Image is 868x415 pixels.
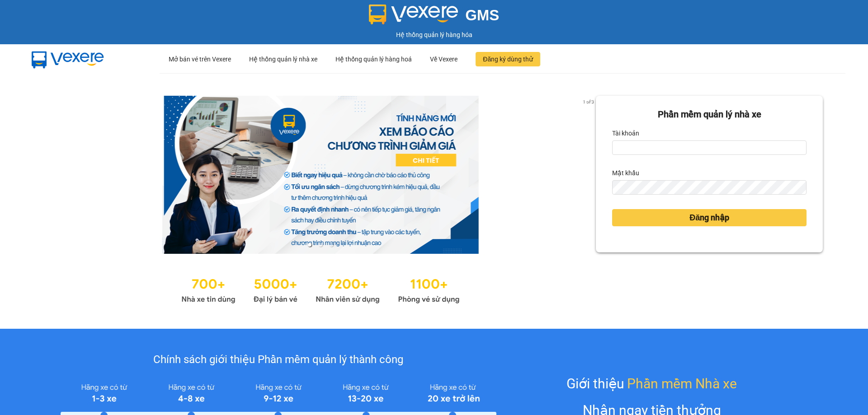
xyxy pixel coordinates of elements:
[476,52,540,66] button: Đăng ký dùng thử
[612,209,807,226] button: Đăng nhập
[689,211,729,224] span: Đăng nhập
[612,166,639,180] label: Mật khẩu
[566,373,737,394] div: Giới thiệu
[45,96,58,254] button: previous slide / item
[319,243,322,247] li: slide item 2
[330,243,333,247] li: slide item 3
[369,5,458,24] img: logo 2
[369,14,500,21] a: GMS
[612,126,639,140] label: Tài khoản
[483,54,533,64] span: Đăng ký dùng thử
[430,45,458,74] div: Về Vexere
[612,107,807,121] div: Phần mềm quản lý nhà xe
[335,45,412,74] div: Hệ thống quản lý hàng hoá
[181,272,460,306] img: Statistics.png
[2,30,866,40] div: Hệ thống quản lý hàng hóa
[580,96,596,107] p: 1 of 3
[249,45,317,74] div: Hệ thống quản lý nhà xe
[627,373,737,394] span: Phần mềm Nhà xe
[583,96,596,254] button: next slide / item
[61,351,496,368] div: Chính sách giới thiệu Phần mềm quản lý thành công
[612,140,807,155] input: Tài khoản
[465,7,499,23] span: GMS
[23,44,113,74] img: mbUUG5Q.png
[612,180,807,195] input: Mật khẩu
[169,45,231,74] div: Mở bán vé trên Vexere
[308,243,311,247] li: slide item 1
